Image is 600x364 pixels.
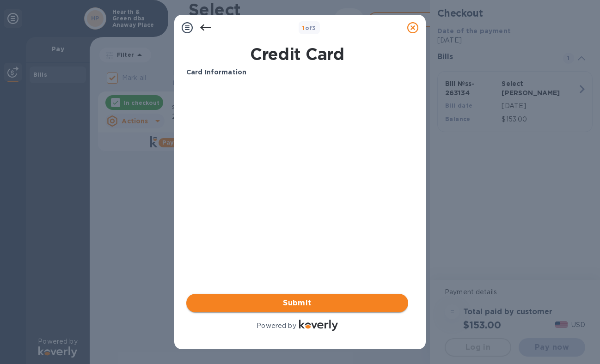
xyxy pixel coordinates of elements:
[186,294,408,312] button: Submit
[302,24,316,31] b: of 3
[183,44,412,64] h1: Credit Card
[186,85,408,223] iframe: Your browser does not support iframes
[194,297,401,309] span: Submit
[302,24,305,31] span: 1
[186,68,246,76] b: Card Information
[299,320,338,331] img: Logo
[257,321,296,331] p: Powered by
